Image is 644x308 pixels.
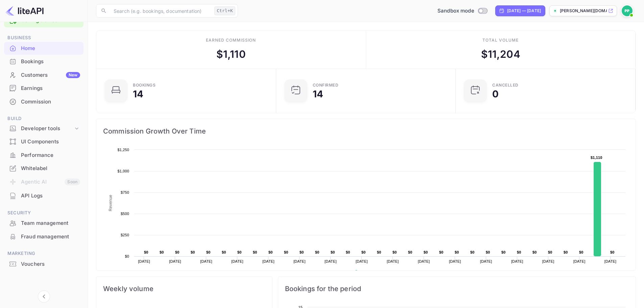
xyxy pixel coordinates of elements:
[206,37,256,43] div: Earned commission
[231,259,243,263] text: [DATE]
[21,85,80,92] div: Earnings
[21,192,80,200] div: API Logs
[21,151,80,159] div: Performance
[253,250,257,254] text: $0
[216,47,246,62] div: $ 1,110
[4,95,84,108] a: Commission
[110,4,212,18] input: Search (e.g. bookings, documentation)
[214,6,235,15] div: Ctrl+K
[4,258,84,271] div: Vouchers
[38,290,50,303] button: Collapse navigation
[532,250,537,254] text: $0
[4,55,84,68] a: Bookings
[4,115,84,122] span: Build
[507,8,541,14] div: [DATE] — [DATE]
[4,209,84,217] span: Security
[103,283,265,294] span: Weekly volume
[4,258,84,270] a: Vouchers
[4,55,84,68] div: Bookings
[175,250,180,254] text: $0
[495,5,545,16] div: Click to change the date range period
[610,250,615,254] text: $0
[117,169,129,173] text: $1,000
[315,250,319,254] text: $0
[21,125,73,133] div: Developer tools
[604,259,617,263] text: [DATE]
[206,250,211,254] text: $0
[66,72,80,78] div: New
[481,47,520,62] div: $ 11,204
[356,259,368,263] text: [DATE]
[108,195,113,211] text: Revenue
[138,259,150,263] text: [DATE]
[435,7,490,15] div: Switch to Production mode
[4,82,84,94] a: Earnings
[4,69,84,81] a: CustomersNew
[121,212,129,216] text: $500
[392,250,397,254] text: $0
[418,259,430,263] text: [DATE]
[21,233,80,241] div: Fraud management
[4,135,84,148] div: UI Components
[300,250,304,254] text: $0
[480,259,492,263] text: [DATE]
[200,259,212,263] text: [DATE]
[222,250,226,254] text: $0
[103,126,629,137] span: Commission Growth Over Time
[313,89,323,99] div: 14
[160,250,164,254] text: $0
[268,250,273,254] text: $0
[133,83,156,87] div: Bookings
[4,189,84,203] div: API Logs
[455,250,459,254] text: $0
[517,250,521,254] text: $0
[325,259,337,263] text: [DATE]
[361,270,378,275] text: Revenue
[4,82,84,95] div: Earnings
[285,283,629,294] span: Bookings for the period
[121,190,129,194] text: $750
[492,89,499,99] div: 0
[331,250,335,254] text: $0
[346,250,350,254] text: $0
[21,58,80,66] div: Bookings
[437,7,474,15] span: Sandbox mode
[237,250,242,254] text: $0
[21,138,80,146] div: UI Components
[4,34,84,42] span: Business
[470,250,475,254] text: $0
[4,217,84,230] div: Team management
[262,259,275,263] text: [DATE]
[133,89,143,99] div: 14
[4,69,84,82] div: CustomersNew
[4,42,84,55] div: Home
[4,149,84,161] a: Performance
[486,250,490,254] text: $0
[284,250,288,254] text: $0
[5,5,44,16] img: LiteAPI logo
[449,259,461,263] text: [DATE]
[4,42,84,54] a: Home
[501,250,506,254] text: $0
[21,71,80,79] div: Customers
[573,259,586,263] text: [DATE]
[560,8,607,14] p: [PERSON_NAME][DOMAIN_NAME]...
[293,259,306,263] text: [DATE]
[4,230,84,243] a: Fraud management
[4,123,84,135] div: Developer tools
[4,95,84,109] div: Commission
[4,217,84,229] a: Team management
[4,149,84,162] div: Performance
[548,250,552,254] text: $0
[542,259,554,263] text: [DATE]
[361,250,366,254] text: $0
[564,250,568,254] text: $0
[4,135,84,148] a: UI Components
[117,148,129,152] text: $1,250
[125,254,129,258] text: $0
[4,189,84,202] a: API Logs
[4,230,84,243] div: Fraud management
[121,233,129,237] text: $250
[21,45,80,52] div: Home
[313,83,339,87] div: Confirmed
